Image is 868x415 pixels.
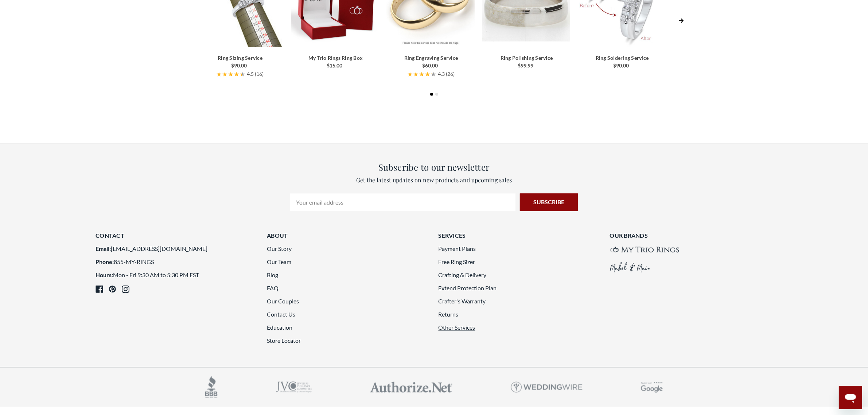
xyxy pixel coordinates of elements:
a: Our Story [267,245,292,252]
a: Education [267,324,292,331]
img: Mabel&Main brand logo [610,262,650,273]
iframe: Button to launch messaging window [839,386,862,409]
a: Blog [267,272,278,279]
li: Mon - Fri 9:30 AM to 5:30 PM EST [96,271,258,280]
a: Contact Us [267,311,295,318]
img: Authorize [370,382,452,393]
strong: Email: [96,245,111,252]
h3: About [267,232,429,240]
a: Other Services [438,324,475,331]
h3: Contact [96,232,258,240]
a: Returns [438,311,458,318]
p: Get the latest updates on new products and upcoming sales [290,176,578,185]
strong: Hours: [96,272,113,279]
input: Your email address [290,194,515,211]
strong: Phone: [96,259,114,265]
img: accredited business logo [205,376,218,398]
li: [EMAIL_ADDRESS][DOMAIN_NAME] [96,245,258,253]
a: Our Couples [267,298,299,305]
input: Subscribe [520,194,578,211]
a: Payment Plans [438,245,476,252]
a: Our Team [267,259,291,265]
a: Crafting & Delivery [438,272,486,279]
a: Extend Protection Plan [438,285,497,292]
li: 855-MY-RINGS [96,258,258,267]
a: Crafter's Warranty [438,298,486,305]
h3: Our Brands [610,232,772,240]
a: Store Locator [267,337,301,344]
img: My Trio Rings brand logo [610,247,679,253]
img: jvc [276,382,312,393]
img: Google Reviews [641,382,663,393]
img: Weddingwire [511,382,583,393]
h3: Services [438,232,601,240]
h3: Subscribe to our newsletter [290,161,578,174]
a: Free Ring Sizer [438,259,475,265]
a: FAQ [267,285,279,292]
